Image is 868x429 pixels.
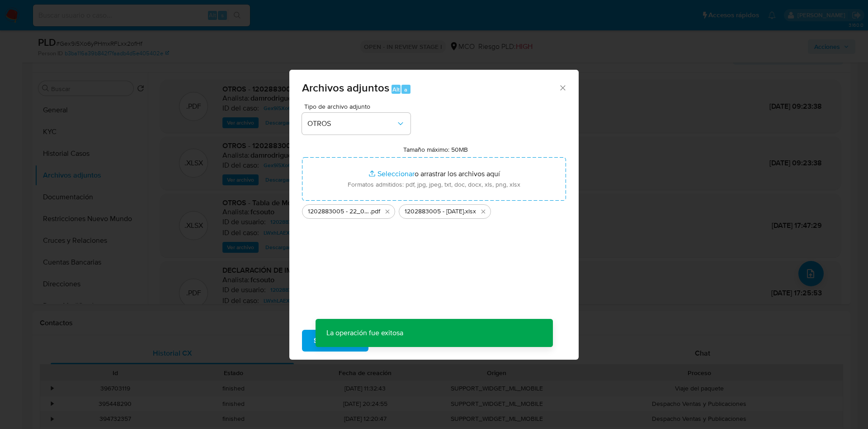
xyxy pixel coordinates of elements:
[314,331,357,351] span: Subir archivo
[464,207,476,216] span: .xlsx
[304,103,413,110] span: Tipo de archivo adjunto
[384,331,413,351] span: Cancelar
[302,80,389,96] span: Archivos adjuntos
[308,207,370,216] span: 1202883005 - 22_09_2025
[404,85,407,94] span: a
[302,201,566,219] ul: Archivos seleccionados
[392,85,400,94] span: Alt
[302,330,368,352] button: Subir archivo
[558,83,566,92] button: Cerrar
[370,207,380,216] span: .pdf
[302,113,410,135] button: OTROS
[316,319,414,347] p: La operación fue exitosa
[405,207,464,216] span: 1202883005 - [DATE]
[478,206,489,217] button: Eliminar 1202883005 - 22-09-2025.xlsx
[403,145,468,154] label: Tamaño máximo: 50MB
[307,119,396,128] span: OTROS
[382,206,393,217] button: Eliminar 1202883005 - 22_09_2025.pdf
